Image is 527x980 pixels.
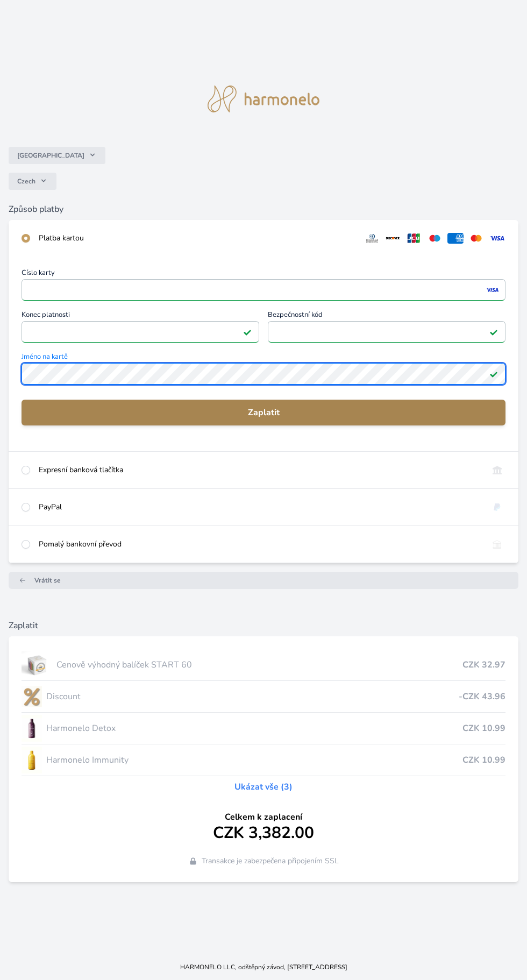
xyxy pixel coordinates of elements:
[56,658,462,671] span: Cenově výhodný balíček START 60
[17,177,35,186] span: Czech
[459,690,505,703] span: -CZK 43.96
[9,147,105,164] button: [GEOGRAPHIC_DATA]
[46,690,459,703] span: Discount
[213,823,314,843] span: CZK 3,382.00
[9,203,518,216] h6: Způsob platby
[39,539,480,550] div: Pomalý bankovní převod
[489,465,505,475] img: onlineBanking_CZ.svg
[22,400,505,425] button: Zaplatit
[22,353,505,363] span: Jméno na kartě
[9,619,518,632] h6: Zaplatit
[26,282,501,297] iframe: Iframe pro číslo karty
[34,576,61,585] span: Vrátit se
[9,572,518,589] a: Vrátit se
[46,722,462,735] span: Harmonelo Detox
[39,502,480,513] div: PayPal
[405,233,422,244] img: jcb.svg
[426,233,443,244] img: maestro.svg
[384,233,401,244] img: discover.svg
[22,269,505,279] span: Číslo karty
[17,151,84,160] span: [GEOGRAPHIC_DATA]
[489,328,498,336] img: Platné pole
[9,173,56,190] button: Czech
[202,856,339,867] span: Transakce je zabezpečena připojením SSL
[26,324,254,339] iframe: Iframe pro datum vypršení platnosti
[462,658,505,671] span: CZK 32.97
[22,363,505,385] input: Jméno na kartěPlatné pole
[22,715,42,742] img: DETOX_se_stinem_x-lo.jpg
[30,406,497,419] span: Zaplatit
[489,502,505,513] img: paypal.svg
[447,233,464,244] img: amex.svg
[462,754,505,766] span: CZK 10.99
[489,539,505,550] img: bankTransfer_IBAN.svg
[208,86,319,112] img: logo.svg
[22,311,259,321] span: Konec platnosti
[489,370,498,378] img: Platné pole
[22,651,52,678] img: start.jpg
[234,780,293,793] a: Ukázat vše (3)
[243,328,252,336] img: Platné pole
[462,722,505,735] span: CZK 10.99
[225,811,302,823] span: Celkem k zaplacení
[364,233,381,244] img: diners.svg
[22,747,42,773] img: IMMUNITY_se_stinem_x-lo.jpg
[485,285,500,295] img: visa
[268,311,505,321] span: Bezpečnostní kód
[273,324,501,339] iframe: Iframe pro bezpečnostní kód
[39,465,480,475] div: Expresní banková tlačítka
[39,233,355,244] div: Platba kartou
[22,683,42,710] img: discount-lo.png
[46,754,462,766] span: Harmonelo Immunity
[468,233,485,244] img: mc.svg
[489,233,505,244] img: visa.svg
